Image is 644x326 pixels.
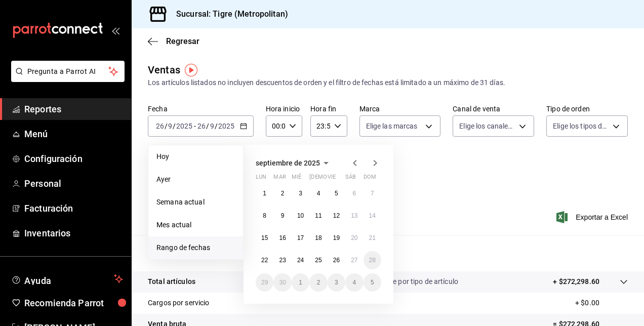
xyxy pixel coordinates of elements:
button: 1 de octubre de 2025 [292,273,309,292]
abbr: 12 de septiembre de 2025 [333,212,340,219]
abbr: jueves [309,174,369,184]
abbr: 20 de septiembre de 2025 [351,234,357,241]
button: 9 de septiembre de 2025 [273,207,291,225]
div: Los artículos listados no incluyen descuentos de orden y el filtro de fechas está limitado a un m... [148,77,628,88]
abbr: 22 de septiembre de 2025 [261,257,268,264]
button: 10 de septiembre de 2025 [292,207,309,225]
input: -- [155,122,165,130]
abbr: 17 de septiembre de 2025 [297,234,304,241]
p: Cargos por servicio [148,298,210,308]
button: 20 de septiembre de 2025 [345,229,363,247]
button: 28 de septiembre de 2025 [364,251,381,269]
abbr: viernes [328,174,336,184]
abbr: 11 de septiembre de 2025 [315,212,321,219]
abbr: 8 de septiembre de 2025 [263,212,266,219]
abbr: 4 de octubre de 2025 [352,279,356,286]
input: ---- [176,122,193,130]
span: - [194,122,196,130]
button: 8 de septiembre de 2025 [256,207,273,225]
p: + $0.00 [575,298,628,308]
abbr: 19 de septiembre de 2025 [333,234,340,241]
button: Exportar a Excel [558,211,628,223]
abbr: 3 de octubre de 2025 [335,279,338,286]
span: Recomienda Parrot [24,296,123,310]
button: 14 de septiembre de 2025 [364,207,381,225]
abbr: 23 de septiembre de 2025 [279,257,286,264]
button: 27 de septiembre de 2025 [345,251,363,269]
button: 29 de septiembre de 2025 [256,273,273,292]
abbr: 6 de septiembre de 2025 [352,190,356,197]
button: 23 de septiembre de 2025 [273,251,291,269]
button: 15 de septiembre de 2025 [256,229,273,247]
button: 4 de octubre de 2025 [345,273,363,292]
span: Pregunta a Parrot AI [27,66,109,77]
span: Reportes [24,102,123,116]
abbr: miércoles [292,174,301,184]
h3: Sucursal: Tigre (Metropolitan) [168,8,288,20]
span: / [206,122,209,130]
button: 16 de septiembre de 2025 [273,229,291,247]
abbr: 18 de septiembre de 2025 [315,234,321,241]
abbr: 13 de septiembre de 2025 [351,212,357,219]
button: 3 de septiembre de 2025 [292,184,309,202]
button: 19 de septiembre de 2025 [328,229,345,247]
label: Hora inicio [266,105,302,112]
label: Fecha [148,105,254,112]
span: Elige los tipos de orden [553,121,609,131]
button: 2 de octubre de 2025 [309,273,327,292]
abbr: 1 de octubre de 2025 [299,279,302,286]
button: 1 de septiembre de 2025 [256,184,273,202]
abbr: 5 de septiembre de 2025 [335,190,338,197]
button: 11 de septiembre de 2025 [309,207,327,225]
button: 12 de septiembre de 2025 [328,207,345,225]
span: Ayuda [24,273,110,285]
span: Facturación [24,201,123,215]
span: Mes actual [156,220,235,230]
button: 24 de septiembre de 2025 [292,251,309,269]
abbr: 14 de septiembre de 2025 [369,212,376,219]
span: Elige las marcas [366,121,418,131]
button: 21 de septiembre de 2025 [364,229,381,247]
button: Regresar [148,36,199,46]
span: Configuración [24,152,123,166]
input: ---- [218,122,235,130]
input: -- [197,122,206,130]
abbr: 26 de septiembre de 2025 [333,257,340,264]
button: 13 de septiembre de 2025 [345,207,363,225]
abbr: 5 de octubre de 2025 [371,279,374,286]
button: Pregunta a Parrot AI [11,61,125,82]
button: 18 de septiembre de 2025 [309,229,327,247]
span: Rango de fechas [156,242,235,253]
button: open_drawer_menu [111,26,119,34]
span: Hoy [156,151,235,162]
span: Elige los canales de venta [459,121,515,131]
img: Tooltip marker [185,64,197,76]
button: 22 de septiembre de 2025 [256,251,273,269]
span: Inventarios [24,226,123,240]
abbr: 9 de septiembre de 2025 [281,212,285,219]
button: 25 de septiembre de 2025 [309,251,327,269]
p: Total artículos [148,276,195,287]
button: 6 de septiembre de 2025 [345,184,363,202]
label: Tipo de orden [546,105,628,112]
abbr: 27 de septiembre de 2025 [351,257,357,264]
button: 5 de octubre de 2025 [364,273,381,292]
abbr: martes [273,174,286,184]
abbr: sábado [345,174,356,184]
abbr: 4 de septiembre de 2025 [317,190,320,197]
label: Canal de venta [453,105,534,112]
input: -- [168,122,173,130]
label: Marca [359,105,441,112]
abbr: 2 de octubre de 2025 [317,279,320,286]
abbr: 30 de septiembre de 2025 [279,279,286,286]
span: Menú [24,127,123,141]
abbr: 21 de septiembre de 2025 [369,234,376,241]
button: 3 de octubre de 2025 [328,273,345,292]
abbr: 1 de septiembre de 2025 [263,190,266,197]
div: Ventas [148,62,180,77]
span: / [215,122,218,130]
button: 2 de septiembre de 2025 [273,184,291,202]
span: / [173,122,176,130]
